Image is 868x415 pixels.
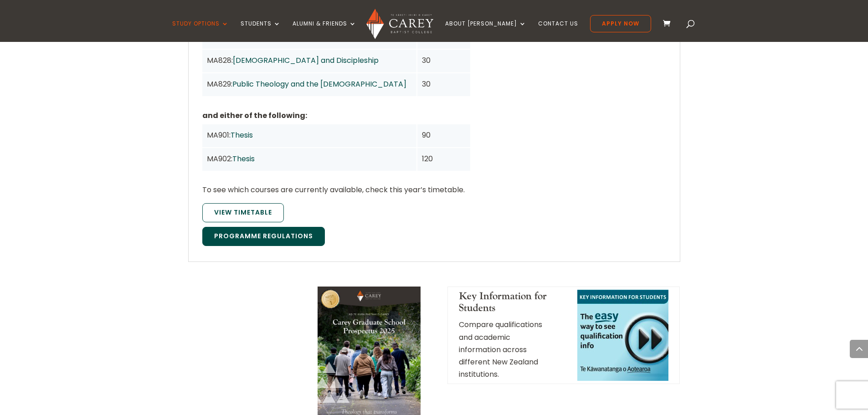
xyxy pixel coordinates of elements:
[293,20,356,42] a: Alumni & Friends
[207,54,412,67] div: MA828:
[202,227,325,246] a: Programme Regulations
[366,9,433,39] img: Carey Baptist College
[207,153,412,165] div: MA902:
[202,109,470,122] p: and either of the following:
[590,15,651,32] a: Apply Now
[233,55,379,66] a: [DEMOGRAPHIC_DATA] and Discipleship
[445,20,526,42] a: About [PERSON_NAME]
[538,20,578,42] a: Contact Us
[232,79,406,89] a: Public Theology and the [DEMOGRAPHIC_DATA]
[422,153,466,165] div: 120
[459,318,553,380] p: Compare qualifications and academic information across different New Zealand institutions.
[241,20,281,42] a: Students
[459,290,553,319] h4: Key Information for Students
[422,129,466,141] div: 90
[232,154,255,164] a: Thesis
[422,54,466,67] div: 30
[207,78,412,90] div: MA829:
[422,78,466,90] div: 30
[231,130,253,140] a: Thesis
[202,203,284,222] a: View Timetable
[207,129,412,141] div: MA901:
[172,20,229,42] a: Study Options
